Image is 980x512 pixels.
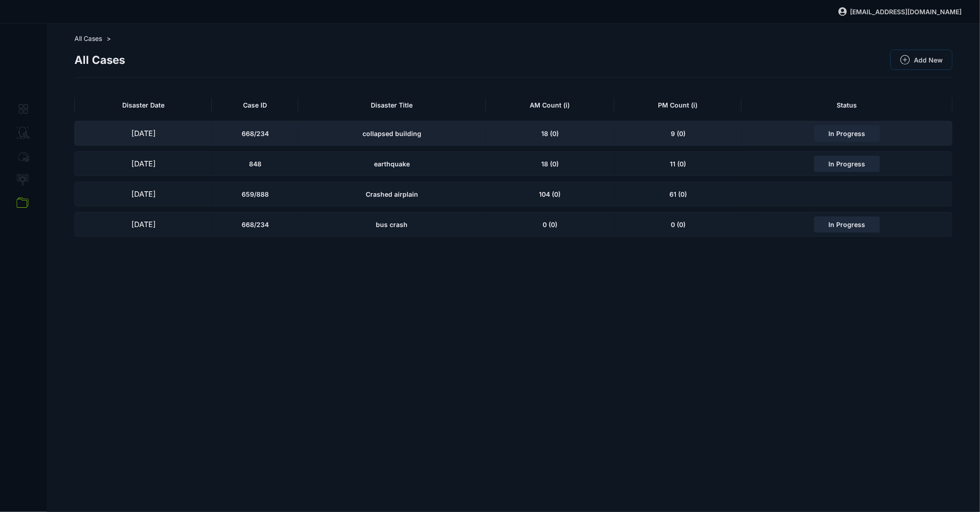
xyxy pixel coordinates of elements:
span: In Progress [828,160,865,168]
img: svg%3e [838,6,848,17]
span: In Progress [828,130,865,137]
span: 18 (0) [541,130,559,137]
span: 659/888 [242,190,269,198]
span: 18 (0) [541,160,559,168]
span: [EMAIL_ADDRESS][DOMAIN_NAME] [850,8,962,16]
span: Disaster Title [371,101,413,109]
span: 668/234 [242,130,269,137]
span: 104 (0) [539,190,561,198]
span: 61 (0) [669,190,687,198]
span: AM Count (i) [530,101,570,109]
span: bus crash [376,221,408,228]
span: Disaster Date [122,101,164,109]
span: 0 (0) [543,221,557,228]
span: > [107,34,111,42]
span: earthquake [374,160,410,168]
div: [DATE] [74,212,212,237]
span: 9 (0) [671,130,685,137]
span: 848 [249,160,261,168]
span: 0 (0) [671,221,685,228]
span: All Cases [74,34,102,42]
button: Add New [890,50,952,70]
span: Add New [914,56,943,64]
span: 668/234 [242,221,269,228]
span: Crashed airplain [366,190,418,198]
span: In Progress [828,221,865,228]
div: [DATE] [74,182,212,206]
span: All Cases [74,53,125,67]
span: PM Count (i) [658,101,697,109]
span: Case ID [243,101,267,109]
span: 11 (0) [670,160,686,168]
span: Status [837,101,857,109]
span: collapsed building [363,130,421,137]
div: [DATE] [74,151,212,176]
div: [DATE] [74,121,212,146]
